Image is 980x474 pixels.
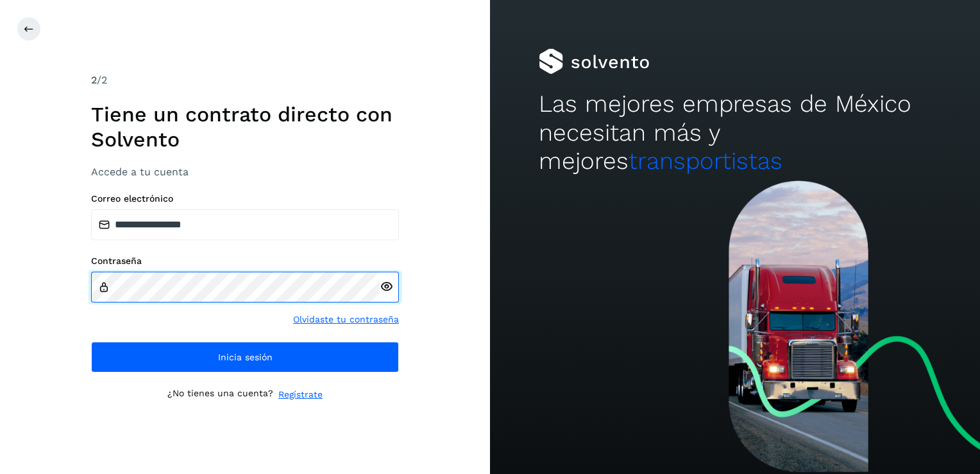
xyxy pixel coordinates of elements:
[629,147,782,175] span: transportistas
[91,73,399,88] div: /2
[91,74,97,86] span: 2
[91,193,399,204] label: Correo electrónico
[167,388,273,401] p: ¿No tienes una cuenta?
[539,90,931,175] h2: Las mejores empresas de México necesitan más y mejores
[91,342,399,373] button: Inicia sesión
[278,388,323,401] a: Regístrate
[91,166,399,178] h3: Accede a tu cuenta
[218,353,273,362] span: Inicia sesión
[91,102,399,152] h1: Tiene un contrato directo con Solvento
[91,256,399,267] label: Contraseña
[293,313,399,326] a: Olvidaste tu contraseña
